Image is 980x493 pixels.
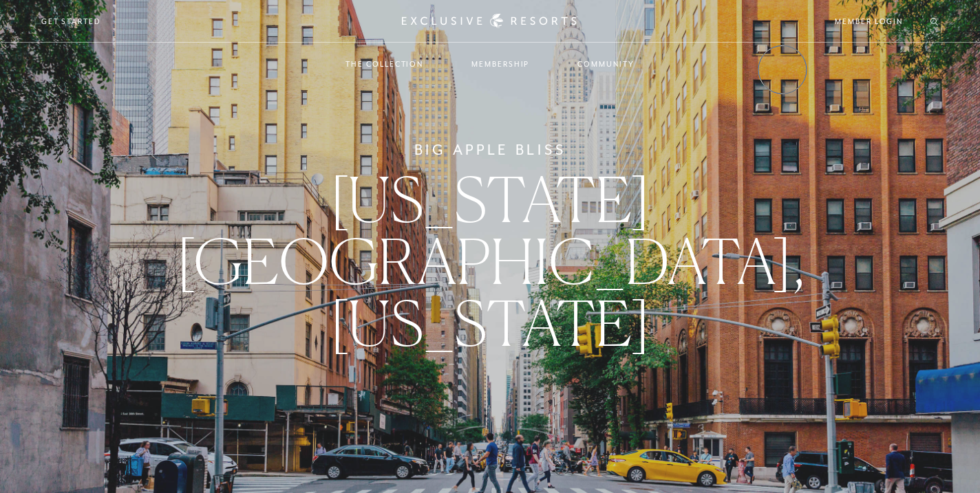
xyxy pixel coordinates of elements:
a: The Collection [332,44,437,84]
a: Get Started [41,15,101,28]
span: [US_STATE][GEOGRAPHIC_DATA], [US_STATE] [176,162,805,360]
h6: Big Apple Bliss [414,139,566,161]
a: Community [564,44,648,84]
a: Member Login [835,15,903,28]
a: Membership [458,44,543,84]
